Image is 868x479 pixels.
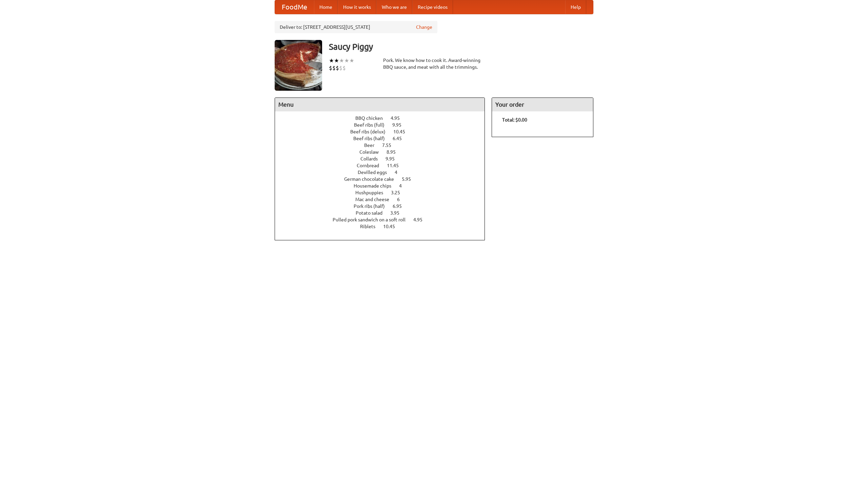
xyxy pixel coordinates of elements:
span: Cornbread [357,163,386,168]
span: 3.95 [390,210,406,216]
li: ★ [339,57,344,64]
li: ★ [344,57,349,64]
span: 6 [397,197,407,202]
span: 3.25 [391,190,407,195]
a: BBQ chicken 4.95 [355,115,412,121]
li: $ [329,64,332,72]
a: German chocolate cake 5.95 [344,176,423,182]
a: Riblets 10.45 [360,224,408,229]
span: 6.45 [393,136,409,141]
li: ★ [334,57,339,64]
span: Hushpuppies [355,190,390,195]
h4: Menu [275,98,485,111]
span: Beef ribs (half) [353,136,392,141]
li: $ [332,64,336,72]
span: 5.95 [402,176,418,182]
span: BBQ chicken [355,115,390,121]
span: 4 [395,170,404,175]
span: Beef ribs (full) [354,122,391,128]
a: Housemade chips 4 [354,183,414,189]
span: 10.45 [393,129,412,134]
a: Pulled pork sandwich on a soft roll 4.95 [333,217,435,222]
span: 11.45 [387,163,406,168]
a: Devilled eggs 4 [358,170,410,175]
span: 7.55 [382,143,398,148]
div: Pork. We know how to cook it. Award-winning BBQ sauce, and meat with all the trimmings. [383,57,485,70]
span: Beef ribs (delux) [350,129,392,134]
li: $ [336,64,339,72]
a: Help [565,0,586,14]
a: Collards 9.95 [360,156,407,161]
span: Beer [364,143,381,148]
a: Cornbread 11.45 [357,163,411,168]
a: FoodMe [275,0,314,14]
span: 10.45 [383,224,402,229]
span: Coleslaw [359,149,386,155]
a: Hushpuppies 3.25 [355,190,413,195]
a: Recipe videos [412,0,453,14]
a: Who we are [376,0,412,14]
img: angular.jpg [275,40,322,91]
b: Total: $0.00 [502,117,527,123]
li: ★ [349,57,354,64]
span: Pulled pork sandwich on a soft roll [333,217,412,222]
span: 4 [399,183,409,189]
li: $ [339,64,342,72]
a: Potato salad 3.95 [356,210,412,216]
span: Pork ribs (half) [354,203,392,209]
span: 6.95 [393,203,409,209]
a: Beef ribs (delux) 10.45 [350,129,418,134]
a: Home [314,0,338,14]
a: Beer 7.55 [364,143,404,148]
span: German chocolate cake [344,176,401,182]
a: Pork ribs (half) 6.95 [354,203,414,209]
a: Change [416,24,432,30]
span: Mac and cheese [355,197,396,202]
li: ★ [329,57,334,64]
span: Potato salad [356,210,389,216]
h3: Saucy Piggy [329,40,593,53]
a: Coleslaw 8.95 [359,149,408,155]
div: Deliver to: [STREET_ADDRESS][US_STATE] [275,21,437,33]
span: 9.95 [386,156,401,161]
li: $ [342,64,346,72]
span: 9.95 [392,122,408,128]
span: 4.95 [413,217,429,222]
span: Housemade chips [354,183,398,189]
span: Riblets [360,224,382,229]
a: How it works [338,0,376,14]
a: Beef ribs (full) 9.95 [354,122,414,128]
span: 8.95 [387,149,402,155]
span: Collards [360,156,384,161]
span: Devilled eggs [358,170,394,175]
a: Beef ribs (half) 6.45 [353,136,414,141]
span: 4.95 [391,115,407,121]
h4: Your order [492,98,593,111]
a: Mac and cheese 6 [355,197,412,202]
